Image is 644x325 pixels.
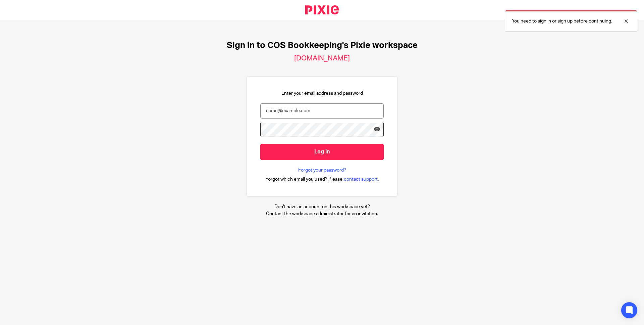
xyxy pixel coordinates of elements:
[266,211,378,217] p: Contact the workspace administrator for an invitation.
[294,54,350,63] h2: [DOMAIN_NAME]
[266,203,378,210] p: Don't have an account on this workspace yet?
[344,176,378,183] span: contact support
[260,144,384,160] input: Log in
[265,175,379,183] div: .
[298,167,346,174] a: Forgot your password?
[512,18,612,25] p: You need to sign in or sign up before continuing.
[227,40,418,51] h1: Sign in to COS Bookkeeping's Pixie workspace
[260,103,384,119] input: name@example.com
[281,90,363,97] p: Enter your email address and password
[265,176,342,183] span: Forgot which email you used? Please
